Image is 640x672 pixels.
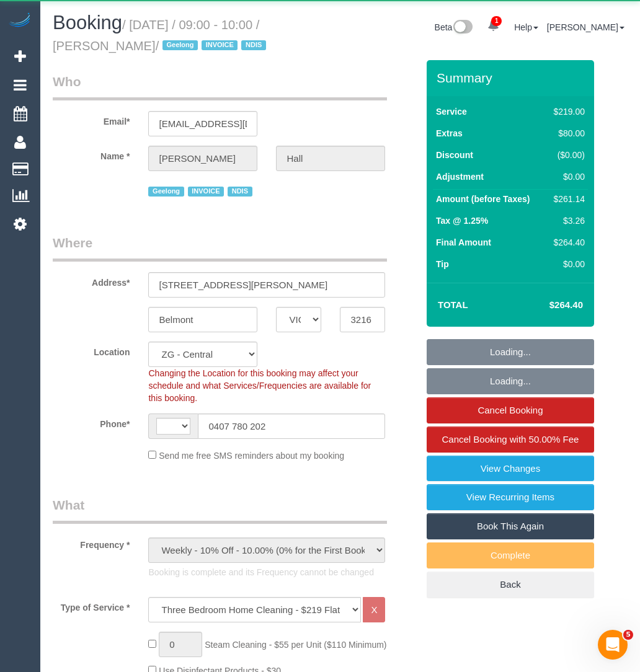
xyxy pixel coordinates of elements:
[7,12,32,30] img: Automaid Logo
[43,146,139,162] label: Name *
[436,236,491,249] label: Final Amount
[241,40,265,50] span: NDIS
[452,20,473,36] img: New interface
[436,105,467,118] label: Service
[228,187,252,197] span: NDIS
[53,18,270,53] small: / [DATE] / 09:00 - 10:00 / [PERSON_NAME]
[198,413,385,439] input: Phone*
[442,434,579,444] span: Cancel Booking with 50.00% Fee
[427,484,594,510] a: View Recurring Items
[549,193,585,205] div: $261.14
[148,566,385,578] p: Booking is complete and its Frequency cannot be changed
[148,146,257,171] input: First Name*
[549,127,585,139] div: $80.00
[53,12,122,33] span: Booking
[435,22,473,32] a: Beta
[205,640,386,650] span: Steam Cleaning - $55 per Unit ($110 Minimum)
[514,22,538,32] a: Help
[162,40,198,50] span: Geelong
[340,307,385,332] input: Post Code*
[436,214,488,227] label: Tax @ 1.25%
[436,149,473,161] label: Discount
[436,258,449,270] label: Tip
[549,149,585,161] div: ($0.00)
[43,272,139,289] label: Address*
[491,16,502,26] span: 1
[148,307,257,332] input: Suburb*
[202,40,238,50] span: INVOICE
[436,127,463,139] label: Extras
[148,187,184,197] span: Geelong
[427,427,594,453] a: Cancel Booking with 50.00% Fee
[549,105,585,118] div: $219.00
[436,170,484,183] label: Adjustment
[437,71,588,85] h3: Summary
[53,73,387,100] legend: Who
[43,413,139,430] label: Phone*
[159,451,344,461] span: Send me free SMS reminders about my booking
[427,572,594,598] a: Back
[43,534,139,551] label: Frequency *
[427,513,594,539] a: Book This Again
[549,258,585,270] div: $0.00
[43,342,139,358] label: Location
[53,496,387,524] legend: What
[549,214,585,227] div: $3.26
[547,22,624,32] a: [PERSON_NAME]
[549,236,585,249] div: $264.40
[276,146,385,171] input: Last Name*
[481,12,505,40] a: 1
[148,368,371,403] span: Changing the Location for this booking may affect your schedule and what Services/Frequencies are...
[436,193,530,205] label: Amount (before Taxes)
[438,299,468,310] strong: Total
[623,630,633,640] span: 5
[512,300,583,311] h4: $264.40
[598,630,628,660] iframe: Intercom live chat
[427,456,594,482] a: View Changes
[53,234,387,262] legend: Where
[43,597,139,614] label: Type of Service *
[148,111,257,136] input: Email*
[188,187,224,197] span: INVOICE
[549,170,585,183] div: $0.00
[156,39,270,53] span: /
[427,397,594,423] a: Cancel Booking
[43,111,139,128] label: Email*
